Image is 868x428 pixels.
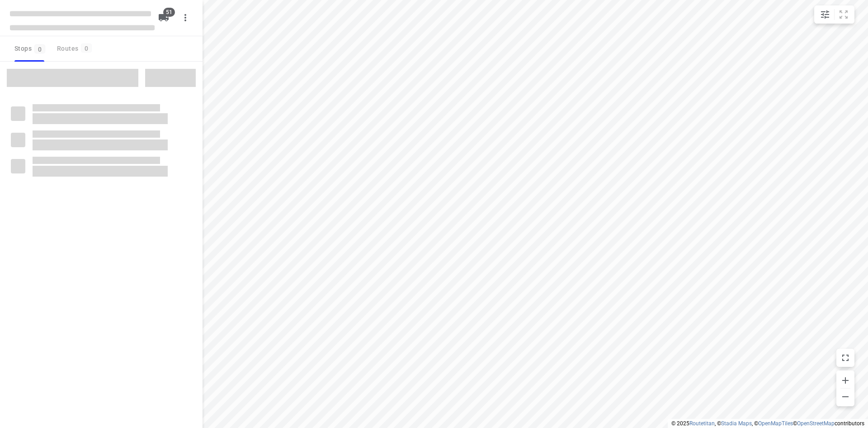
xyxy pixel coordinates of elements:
a: Routetitan [689,420,715,427]
a: OpenStreetMap [797,420,835,427]
a: OpenMapTiles [758,420,793,427]
div: small contained button group [814,5,854,24]
a: Stadia Maps [721,420,752,427]
li: © 2025 , © , © © contributors [671,420,864,427]
button: Map settings [816,5,834,24]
